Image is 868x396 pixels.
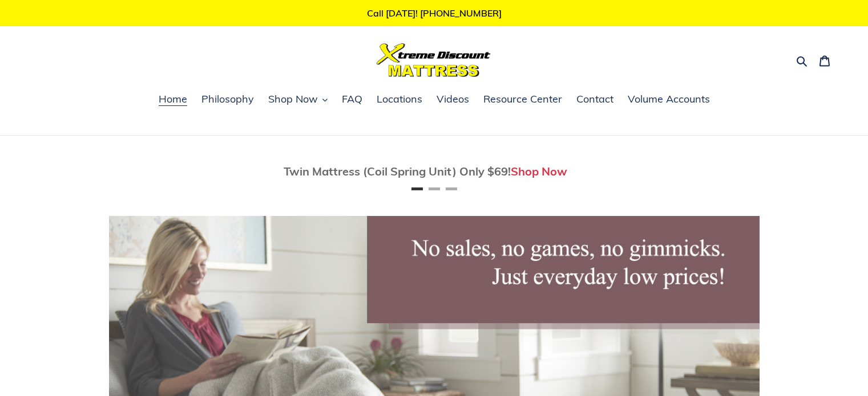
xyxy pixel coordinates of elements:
[478,91,568,108] a: Resource Center
[576,92,613,106] span: Contact
[377,92,422,106] span: Locations
[431,91,475,108] a: Videos
[371,91,428,108] a: Locations
[571,91,619,108] a: Contact
[628,92,710,106] span: Volume Accounts
[284,164,511,178] span: Twin Mattress (Coil Spring Unit) Only $69!
[411,187,423,190] button: Page 1
[483,92,562,106] span: Resource Center
[622,91,716,108] a: Volume Accounts
[268,92,318,106] span: Shop Now
[377,43,491,77] img: Xtreme Discount Mattress
[336,91,368,108] a: FAQ
[437,92,469,106] span: Videos
[446,187,457,190] button: Page 3
[511,164,567,178] a: Shop Now
[429,187,440,190] button: Page 2
[342,92,362,106] span: FAQ
[201,92,254,106] span: Philosophy
[159,92,187,106] span: Home
[263,91,333,108] button: Shop Now
[153,91,193,108] a: Home
[196,91,260,108] a: Philosophy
